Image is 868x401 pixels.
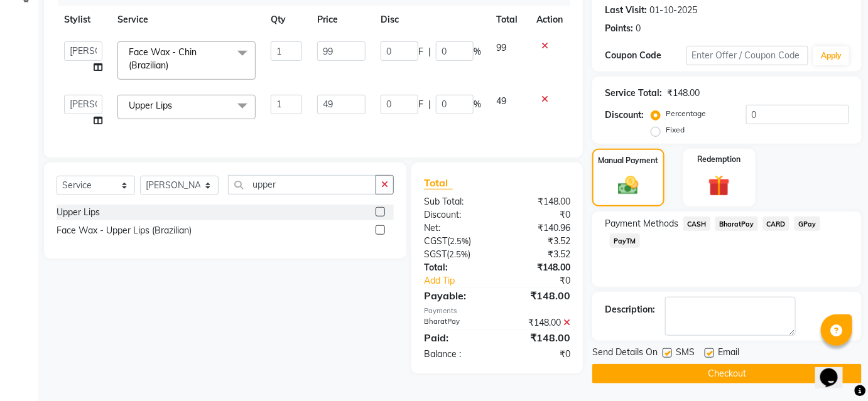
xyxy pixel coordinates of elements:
[57,206,100,219] div: Upper Lips
[666,108,706,119] label: Percentage
[497,348,580,361] div: ₹0
[474,98,481,111] span: %
[415,274,511,287] a: Add Tip
[168,60,174,71] a: x
[605,109,644,122] div: Discount:
[718,346,739,361] span: Email
[263,6,310,34] th: Qty
[598,155,658,166] label: Manual Payment
[649,4,697,17] div: 01-10-2025
[605,49,686,62] div: Coupon Code
[415,261,497,274] div: Total:
[496,42,506,53] span: 99
[310,6,373,34] th: Price
[129,100,172,111] span: Upper Lips
[529,6,570,34] th: Action
[511,274,580,287] div: ₹0
[415,348,497,361] div: Balance :
[815,351,855,388] iframe: chat widget
[605,4,647,17] div: Last Visit:
[415,222,497,235] div: Net:
[57,6,110,34] th: Stylist
[497,222,580,235] div: ₹140.96
[795,217,820,231] span: GPay
[497,195,580,208] div: ₹148.00
[497,261,580,274] div: ₹148.00
[172,100,178,111] a: x
[418,45,423,58] span: F
[592,364,862,383] button: Checkout
[702,173,737,200] img: _gift.svg
[428,45,431,58] span: |
[592,346,658,361] span: Send Details On
[424,306,570,316] div: Payments
[110,6,263,34] th: Service
[415,195,497,208] div: Sub Total:
[415,235,497,248] div: ( )
[415,330,497,345] div: Paid:
[497,316,580,329] div: ₹148.00
[605,22,633,35] div: Points:
[489,6,529,34] th: Total
[424,176,453,190] span: Total
[497,248,580,261] div: ₹3.52
[373,6,489,34] th: Disc
[683,217,710,231] span: CASH
[813,46,849,65] button: Apply
[497,330,580,345] div: ₹148.00
[666,124,685,136] label: Fixed
[428,98,431,111] span: |
[228,175,376,195] input: Search or Scan
[418,98,423,111] span: F
[57,224,192,237] div: Face Wax - Upper Lips (Brazilian)
[450,236,469,246] span: 2.5%
[605,217,678,230] span: Payment Methods
[698,154,741,165] label: Redemption
[636,22,641,35] div: 0
[612,174,645,198] img: _cash.svg
[424,249,447,260] span: SGST
[415,248,497,261] div: ( )
[667,87,700,100] div: ₹148.00
[763,217,790,231] span: CARD
[497,208,580,222] div: ₹0
[610,233,640,248] span: PayTM
[415,208,497,222] div: Discount:
[497,235,580,248] div: ₹3.52
[715,217,758,231] span: BharatPay
[424,235,447,247] span: CGST
[605,87,662,100] div: Service Total:
[605,303,655,316] div: Description:
[415,288,497,303] div: Payable:
[449,249,468,259] span: 2.5%
[686,46,809,65] input: Enter Offer / Coupon Code
[496,95,506,107] span: 49
[497,288,580,303] div: ₹148.00
[676,346,695,361] span: SMS
[129,46,197,71] span: Face Wax - Chin (Brazilian)
[474,45,481,58] span: %
[415,316,497,329] div: BharatPay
